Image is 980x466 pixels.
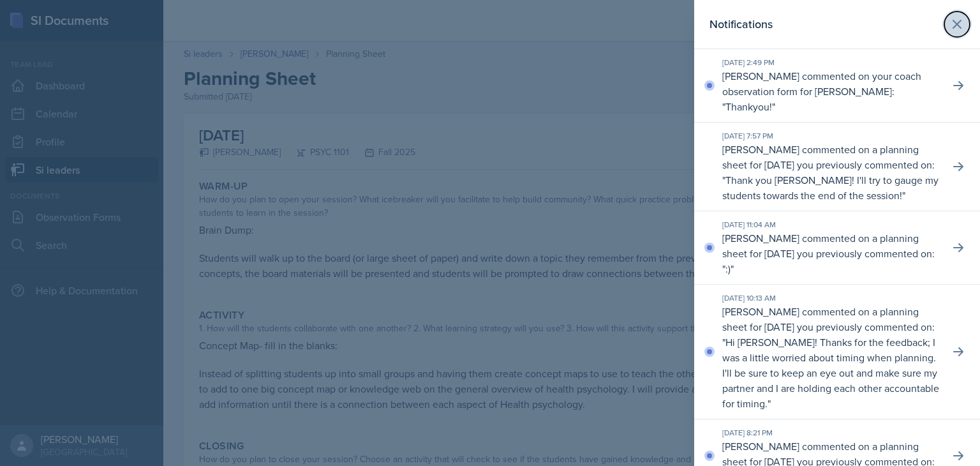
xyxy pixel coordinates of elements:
div: [DATE] 10:13 AM [722,292,939,304]
div: [DATE] 8:21 PM [722,427,939,439]
p: Thankyou! [725,100,772,114]
p: :) [725,262,731,276]
p: Hi [PERSON_NAME]! Thanks for the feedback; I was a little worried about timing when planning. I'l... [722,335,939,410]
h2: Notifications [709,15,773,33]
div: [DATE] 7:57 PM [722,130,939,142]
p: [PERSON_NAME] commented on a planning sheet for [DATE] you previously commented on: " " [722,142,939,203]
div: [DATE] 11:04 AM [722,219,939,230]
p: [PERSON_NAME] commented on a planning sheet for [DATE] you previously commented on: " " [722,304,939,411]
p: Thank you [PERSON_NAME]! I'll try to gauge my students towards the end of the session! [722,173,939,202]
p: [PERSON_NAME] commented on a planning sheet for [DATE] you previously commented on: " " [722,230,939,276]
div: [DATE] 2:49 PM [722,57,939,68]
p: [PERSON_NAME] commented on your coach observation form for [PERSON_NAME]: " " [722,68,939,114]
